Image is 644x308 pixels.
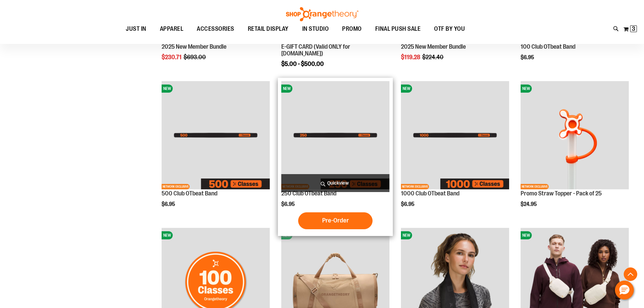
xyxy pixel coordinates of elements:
span: FINAL PUSH SALE [375,21,421,37]
button: Hello, have a question? Let’s chat. [615,281,634,300]
img: Image of 1000 Club OTbeat Band [401,81,509,189]
span: $230.71 [162,54,183,61]
div: product [517,78,632,224]
a: 500 Club OTbeat Band [162,190,217,197]
span: NETWORK EXCLUSIVE [162,184,190,189]
span: $6.95 [401,201,415,207]
a: Image of 1000 Club OTbeat BandNEWNETWORK EXCLUSIVE [401,81,509,190]
span: ACCESSORIES [197,21,234,37]
span: Pre-Order [322,217,349,224]
span: $6.95 [281,201,296,207]
a: FINAL PUSH SALE [368,21,428,37]
div: product [398,78,512,221]
a: 2025 New Member Bundle [401,43,466,50]
span: PROMO [342,21,362,37]
img: Promo Straw Topper - Pack of 25 [521,81,629,189]
span: APPAREL [160,21,184,37]
span: OTF BY YOU [434,21,465,37]
span: NEW [281,85,292,93]
a: RETAIL DISPLAY [241,21,295,37]
img: Image of 250 Club OTbeat Band [281,81,389,189]
span: JUST IN [126,21,146,37]
span: NEW [162,85,173,93]
div: product [278,78,393,236]
a: E-GIFT CARD (Valid ONLY for [DOMAIN_NAME]) [281,43,350,57]
span: NEW [401,231,412,239]
a: OTF BY YOU [427,21,472,37]
a: 1000 Club OTbeat Band [401,190,459,197]
span: $119.28 [401,54,421,61]
a: Promo Straw Topper - Pack of 25NEWNETWORK EXCLUSIVE [521,81,629,190]
a: Image of 250 Club OTbeat BandNEWNETWORK EXCLUSIVE [281,81,389,190]
button: Back To Top [624,267,637,281]
a: APPAREL [153,21,190,37]
span: $693.00 [184,54,207,61]
a: 250 Club OTbeat Band [281,190,336,197]
span: NETWORK EXCLUSIVE [401,184,429,189]
a: ACCESSORIES [190,21,241,37]
span: 3 [632,25,635,32]
img: Image of 500 Club OTbeat Band [162,81,270,189]
a: PROMO [335,21,368,37]
span: $5.00 - $500.00 [281,61,324,67]
span: IN STUDIO [302,21,329,37]
span: $6.95 [521,54,535,61]
a: 100 Club OTbeat Band [521,43,575,50]
button: Pre-Order [298,212,373,229]
a: Image of 500 Club OTbeat BandNEWNETWORK EXCLUSIVE [162,81,270,190]
span: NEW [401,85,412,93]
div: product [158,78,273,221]
span: NEW [521,85,532,93]
span: $24.95 [521,201,538,207]
a: 2025 New Member Bundle [162,43,226,50]
span: $224.40 [422,54,445,61]
a: Promo Straw Topper - Pack of 25 [521,190,602,197]
a: IN STUDIO [295,21,336,37]
span: NEW [162,231,173,239]
span: NETWORK EXCLUSIVE [521,184,549,189]
a: Quickview [281,174,389,192]
span: RETAIL DISPLAY [248,21,289,37]
span: $6.95 [162,201,176,207]
img: Shop Orangetheory [285,7,359,21]
span: NEW [521,231,532,239]
a: JUST IN [119,21,153,37]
